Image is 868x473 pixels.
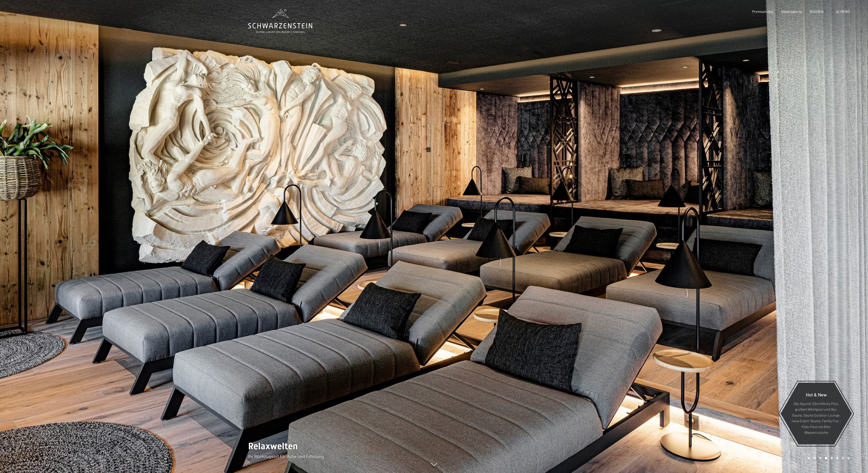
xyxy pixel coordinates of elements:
[836,457,839,459] div: Carousel Page 6
[847,457,850,459] div: Carousel Page 8
[806,392,827,397] span: Hot & New
[806,457,850,459] div: Carousel Pagination
[825,457,827,459] div: Carousel Page 4 (Current Slide)
[781,9,802,14] a: Bildergalerie
[819,457,822,459] div: Carousel Page 3
[810,9,824,14] a: BUCHEN
[792,400,841,435] p: Sky Spa mit 23m Infinity Pool, großem Whirlpool und Sky-Sauna, Sauna Outdoor Lounge, neue Event-S...
[780,382,852,445] a: Hot & New Sky Spa mit 23m Infinity Pool, großem Whirlpool und Sky-Sauna, Sauna Outdoor Lounge, ne...
[840,9,850,14] span: Menü
[808,457,810,459] div: Carousel Page 1
[813,457,816,459] div: Carousel Page 2
[842,457,844,459] div: Carousel Page 7
[752,9,773,14] a: Premium Spa
[830,457,833,459] div: Carousel Page 5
